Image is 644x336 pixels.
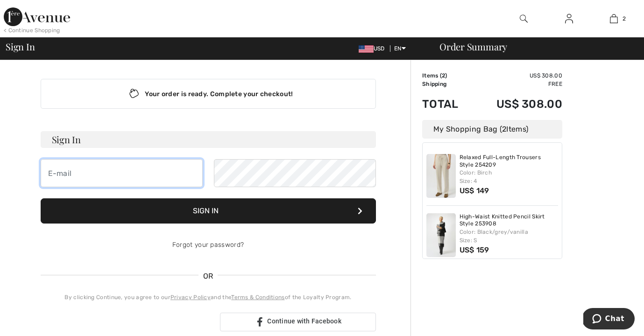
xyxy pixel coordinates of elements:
[583,308,635,331] iframe: Opens a widget where you can chat to one of our agents
[41,312,212,332] div: Sign in with Google. Opens in new tab
[36,312,217,332] iframe: Sign in with Google Button
[6,42,35,51] span: Sign In
[426,213,456,257] img: High-Waist Knitted Pencil Skirt Style 253908
[172,241,244,249] a: Forgot your password?
[460,228,559,245] div: Color: Black/grey/vanilla Size: S
[460,213,559,228] a: High-Waist Knitted Pencil Skirt Style 253908
[426,154,456,198] img: Relaxed Full-Length Trousers Style 254209
[4,7,70,26] img: 1ère Avenue
[220,313,376,331] a: Continue with Facebook
[231,294,284,301] a: Terms & Conditions
[359,45,389,52] span: USD
[41,198,376,224] button: Sign In
[460,186,489,195] span: US$ 149
[422,71,472,80] td: Items ( )
[41,293,376,301] div: By clicking Continue, you agree to our and the of the Loyalty Program.
[422,88,472,120] td: Total
[460,154,559,168] a: Relaxed Full-Length Trousers Style 254209
[460,245,489,254] span: US$ 159
[41,79,376,109] div: Your order is ready. Complete your checkout!
[41,159,203,187] input: E-mail
[422,120,562,139] div: My Shopping Bag ( Items)
[267,317,341,325] span: Continue with Facebook
[359,45,374,53] img: US Dollar
[198,271,218,282] span: OR
[41,131,376,148] h3: Sign In
[452,9,635,137] iframe: Sign in with Google Dialog
[442,72,445,79] span: 2
[422,80,472,88] td: Shipping
[394,45,406,52] span: EN
[170,294,211,301] a: Privacy Policy
[460,168,559,185] div: Color: Birch Size: 4
[428,42,638,51] div: Order Summary
[4,26,60,35] div: < Continue Shopping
